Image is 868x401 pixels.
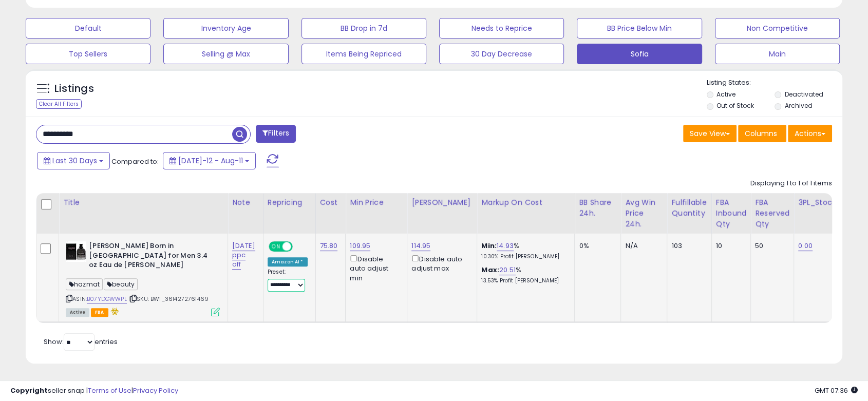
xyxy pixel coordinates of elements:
i: hazardous material [108,308,119,315]
label: Out of Stock [716,101,754,110]
button: Top Sellers [26,44,150,64]
label: Deactivated [785,90,823,99]
button: Inventory Age [163,18,288,39]
div: Markup on Cost [481,197,570,208]
span: OFF [291,242,308,251]
span: Show: entries [44,337,118,347]
div: Fulfillable Quantity [671,197,707,219]
span: hazmat [66,278,103,290]
button: Save View [683,125,737,142]
img: 415dzHwKuTL._SL40_.jpg [66,241,86,262]
label: Active [716,90,735,99]
div: FBA Reserved Qty [755,197,789,230]
a: 75.80 [320,241,338,251]
th: CSV column name: cust_attr_3_3PL_Stock [794,193,843,234]
span: Last 30 Days [52,156,97,166]
span: Compared to: [111,157,159,166]
button: Selling @ Max [163,44,288,64]
strong: Copyright [10,386,48,395]
div: Disable auto adjust min [350,253,399,283]
button: Last 30 Days [37,152,110,169]
div: ASIN: [66,241,220,315]
a: 114.95 [411,241,430,251]
div: FBA inbound Qty [716,197,747,230]
button: Columns [738,125,786,142]
span: All listings currently available for purchase on Amazon [66,308,89,317]
div: Displaying 1 to 1 of 1 items [750,179,832,188]
span: [DATE]-12 - Aug-11 [178,156,243,166]
div: 3PL_Stock [798,197,838,208]
p: 13.53% Profit [PERSON_NAME] [481,277,567,284]
div: % [481,241,567,260]
button: BB Drop in 7d [301,18,426,39]
span: Columns [745,128,777,139]
th: The percentage added to the cost of goods (COGS) that forms the calculator for Min & Max prices. [477,193,575,234]
div: seller snap | | [10,386,178,396]
span: 2025-09-11 07:36 GMT [815,386,858,395]
h5: Listings [54,82,94,96]
a: 14.93 [497,241,514,251]
button: Non Competitive [715,18,840,39]
div: Amazon AI * [268,257,308,266]
div: Title [63,197,223,208]
div: N/A [625,241,659,251]
p: Listing States: [707,78,842,88]
div: 103 [671,241,703,251]
button: BB Price Below Min [577,18,702,39]
b: Min: [481,241,497,251]
a: [DATE] ppc off [232,241,255,270]
span: beauty [104,278,138,290]
button: [DATE]-12 - Aug-11 [163,152,256,169]
button: Sofia [577,44,702,64]
a: 0.00 [798,241,813,251]
a: Privacy Policy [133,386,178,395]
button: Actions [788,125,832,142]
a: B07YDGWWPL [87,295,127,303]
div: BB Share 24h. [579,197,616,219]
a: 20.51 [499,265,516,275]
div: Disable auto adjust max [411,253,469,273]
button: Filters [256,125,296,143]
span: FBA [91,308,108,317]
button: Main [715,44,840,64]
span: | SKU: BW1_3614272761469 [128,295,209,303]
label: Archived [785,101,813,110]
div: % [481,265,567,284]
span: ON [270,242,282,251]
div: [PERSON_NAME] [411,197,473,208]
div: Preset: [268,269,308,292]
div: Repricing [268,197,311,208]
b: Max: [481,265,499,275]
div: Avg Win Price 24h. [625,197,663,230]
b: [PERSON_NAME] Born in [GEOGRAPHIC_DATA] for Men 3.4 oz Eau de [PERSON_NAME] [89,241,214,273]
div: 10 [716,241,743,251]
div: 0% [579,241,613,251]
div: 50 [755,241,786,251]
p: 10.30% Profit [PERSON_NAME] [481,253,567,260]
div: Note [232,197,259,208]
a: 109.95 [350,241,370,251]
a: Terms of Use [88,386,131,395]
div: Clear All Filters [36,99,82,109]
button: Items Being Repriced [301,44,426,64]
button: 30 Day Decrease [439,44,564,64]
button: Default [26,18,150,39]
div: Min Price [350,197,403,208]
button: Needs to Reprice [439,18,564,39]
div: Cost [320,197,342,208]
